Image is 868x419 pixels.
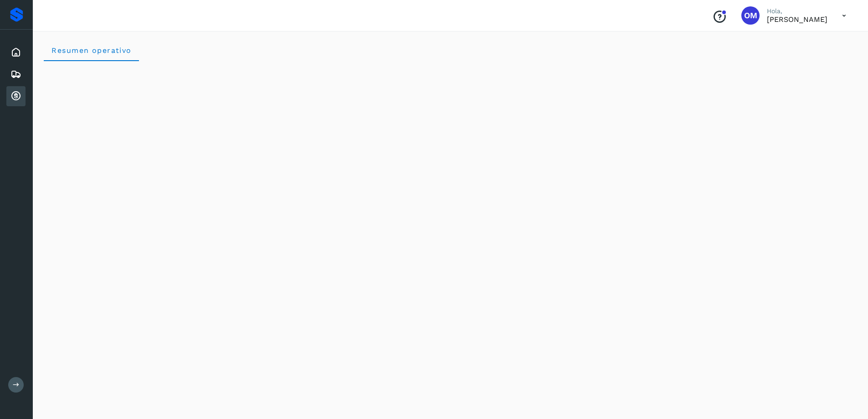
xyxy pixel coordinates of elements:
[767,15,827,24] p: OZIEL MATA MURO
[6,42,26,62] div: Inicio
[51,46,132,55] span: Resumen operativo
[767,7,827,15] p: Hola,
[6,64,26,84] div: Embarques
[6,86,26,106] div: Cuentas por cobrar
